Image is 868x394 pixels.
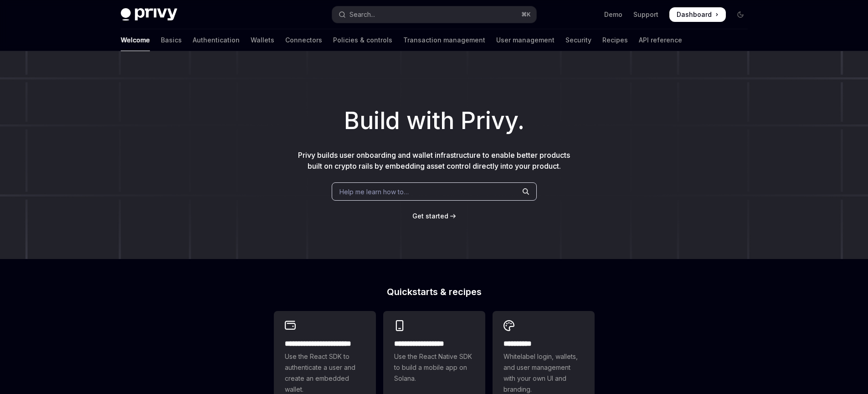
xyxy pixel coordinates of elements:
[639,29,682,51] a: API reference
[251,29,274,51] a: Wallets
[677,10,712,19] span: Dashboard
[121,8,177,21] img: dark logo
[496,29,555,51] a: User management
[412,212,448,220] span: Get started
[403,29,485,51] a: Transaction management
[412,212,448,221] a: Get started
[193,29,240,51] a: Authentication
[565,29,591,51] a: Security
[121,29,150,51] a: Welcome
[161,29,182,51] a: Basics
[298,150,570,171] span: Privy builds user onboarding and wallet infrastructure to enable better products built on crypto ...
[333,29,392,51] a: Policies & controls
[349,9,375,20] div: Search...
[332,6,536,23] button: Open search
[339,187,409,197] span: Help me learn how to…
[274,287,595,296] h2: Quickstarts & recipes
[633,10,658,19] a: Support
[15,103,853,139] h1: Build with Privy.
[521,11,531,18] span: ⌘ K
[602,29,628,51] a: Recipes
[669,7,726,22] a: Dashboard
[394,351,474,384] span: Use the React Native SDK to build a mobile app on Solana.
[285,29,322,51] a: Connectors
[604,10,622,19] a: Demo
[733,7,748,22] button: Toggle dark mode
